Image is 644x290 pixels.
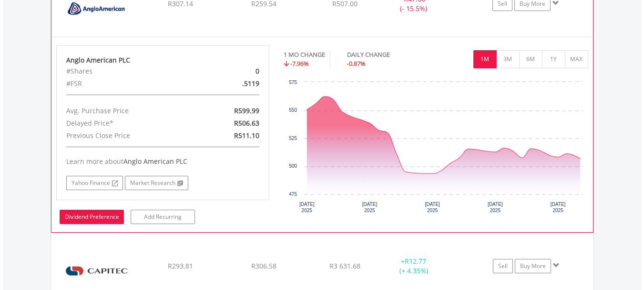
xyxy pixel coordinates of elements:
[66,157,260,166] div: Learn more about
[515,259,551,273] a: Buy More
[299,202,315,213] text: [DATE] 2025
[284,50,325,59] div: 1 MO CHANGE
[378,257,450,276] div: + (+ 4.35%)
[168,261,193,270] span: R293.81
[551,202,566,213] text: [DATE] 2025
[289,136,297,141] text: 525
[347,50,423,59] div: DAILY CHANGE
[347,59,366,68] span: -0.87%
[197,77,266,90] div: .5119
[66,176,123,190] a: Yahoo Finance
[493,259,513,273] a: Sell
[284,77,588,221] svg: Interactive chart
[289,192,297,197] text: 475
[519,50,542,68] button: 6M
[290,59,309,68] span: -7.96%
[59,105,197,117] div: Avg. Purchase Price
[59,117,197,129] div: Delayed Price*
[234,106,259,115] span: R599.99
[60,210,124,224] a: Dividend Preference
[289,107,297,113] text: 550
[234,118,259,128] span: R506.63
[197,65,266,77] div: 0
[289,80,297,85] text: 575
[251,261,276,270] span: R306.58
[425,202,440,213] text: [DATE] 2025
[66,55,260,65] div: Anglo American PLC
[542,50,565,68] button: 1Y
[289,163,297,169] text: 500
[473,50,497,68] button: 1M
[59,65,197,77] div: #Shares
[362,202,378,213] text: [DATE] 2025
[405,257,426,266] span: R12.77
[123,157,187,166] span: Anglo American PLC
[488,202,503,213] text: [DATE] 2025
[496,50,520,68] button: 3M
[59,77,197,90] div: #FSR
[565,50,588,68] button: MAX
[329,261,360,270] span: R3 631.68
[131,210,195,224] a: Add Recurring
[234,131,259,140] span: R511.10
[284,77,588,221] div: Chart. Highcharts interactive chart.
[125,176,188,190] a: Market Research
[59,129,197,142] div: Previous Close Price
